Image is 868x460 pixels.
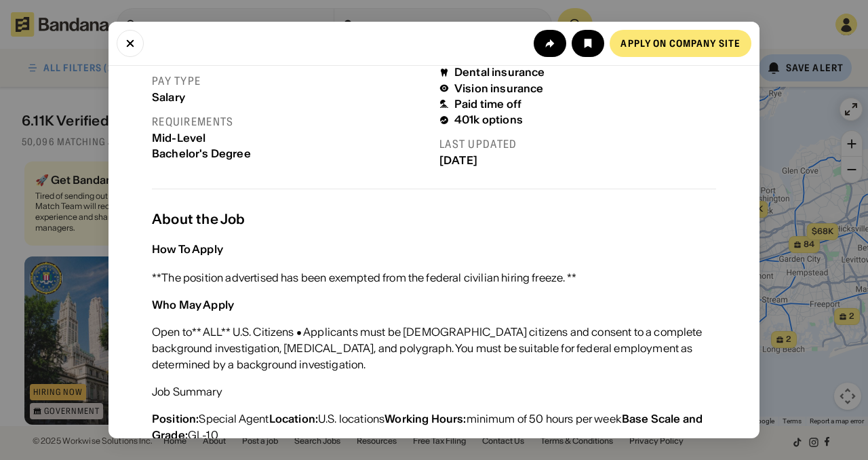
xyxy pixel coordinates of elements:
div: About the Job [152,211,716,227]
div: Open to** ALL** U.S. Citizens • Applicants must be [DEMOGRAPHIC_DATA] citizens and consent to a c... [152,324,716,372]
div: Job Summary [152,383,222,400]
div: Special Agent U.S. locations minimum of 50 hours per week GL-10 [152,410,716,443]
div: Position: [152,412,199,425]
div: Requirements [152,115,429,129]
div: Working Hours: [384,412,466,425]
div: 401k options [454,113,523,126]
div: Location: [269,412,318,425]
div: Dental insurance [454,66,545,79]
div: Last updated [439,137,716,151]
div: Who May Apply [152,298,234,311]
div: Bachelor's Degree [152,147,429,160]
div: **The position advertised has been exempted from the federal civilian hiring freeze. ** [152,269,576,286]
div: Vision insurance [454,82,544,95]
button: Close [117,30,144,57]
div: Apply on company site [620,39,741,48]
div: [DATE] [439,154,716,167]
div: Salary [152,91,429,104]
div: How To Apply [152,242,223,256]
div: Paid time off [454,98,521,111]
div: Pay type [152,74,429,88]
div: Mid-Level [152,132,429,145]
